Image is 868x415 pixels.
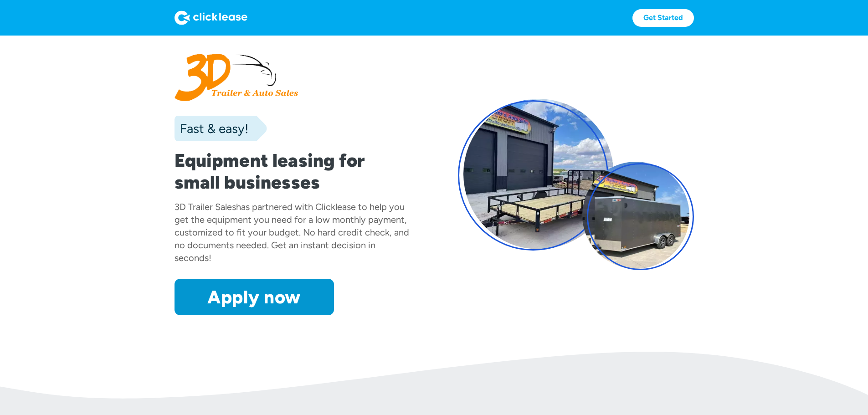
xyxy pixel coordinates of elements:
[632,9,694,27] a: Get Started
[175,279,334,315] a: Apply now
[175,119,248,138] div: Fast & easy!
[175,201,409,263] div: has partnered with Clicklease to help you get the equipment you need for a low monthly payment, c...
[175,149,411,193] h1: Equipment leasing for small businesses
[175,201,236,212] div: 3D Trailer Sales
[175,10,247,25] img: Logo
